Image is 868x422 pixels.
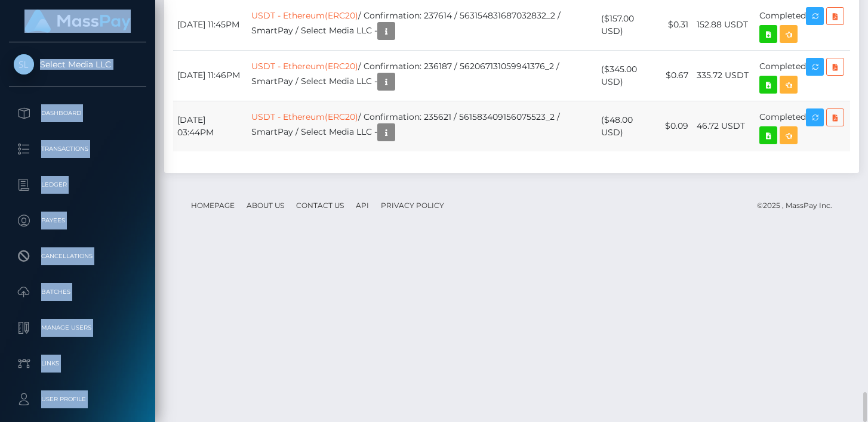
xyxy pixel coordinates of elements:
[247,50,597,101] td: / Confirmation: 236187 / 562067131059941376_2 / SmartPay / Select Media LLC -
[661,101,692,151] td: $0.09
[173,101,247,151] td: [DATE] 03:44PM
[597,101,661,151] td: ($48.00 USD)
[247,101,597,151] td: / Confirmation: 235621 / 561583409156075523_2 / SmartPay / Select Media LLC -
[14,54,34,75] img: Select Media LLC
[9,134,146,164] a: Transactions
[14,212,141,229] p: Payees
[9,170,146,200] a: Ledger
[14,104,141,122] p: Dashboard
[9,277,146,307] a: Batches
[9,206,146,235] a: Payees
[251,111,358,122] a: USDT - Ethereum(ERC20)
[692,50,756,101] td: 335.72 USDT
[186,196,239,215] a: Homepage
[24,10,131,33] img: MassPay Logo
[9,241,146,271] a: Cancellations
[9,384,146,414] a: User Profile
[692,101,756,151] td: 46.72 USDT
[351,196,374,215] a: API
[242,196,289,215] a: About Us
[661,50,692,101] td: $0.67
[9,349,146,378] a: Links
[755,101,850,151] td: Completed
[173,50,247,101] td: [DATE] 11:46PM
[9,59,146,70] span: Select Media LLC
[14,283,141,301] p: Batches
[14,355,141,373] p: Links
[757,199,841,212] div: © 2025 , MassPay Inc.
[251,10,358,21] a: USDT - Ethereum(ERC20)
[14,140,141,158] p: Transactions
[291,196,349,215] a: Contact Us
[9,98,146,128] a: Dashboard
[14,176,141,194] p: Ledger
[14,247,141,265] p: Cancellations
[251,61,358,72] a: USDT - Ethereum(ERC20)
[14,390,141,408] p: User Profile
[597,50,661,101] td: ($345.00 USD)
[9,313,146,343] a: Manage Users
[755,50,850,101] td: Completed
[376,196,449,215] a: Privacy Policy
[14,319,141,337] p: Manage Users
